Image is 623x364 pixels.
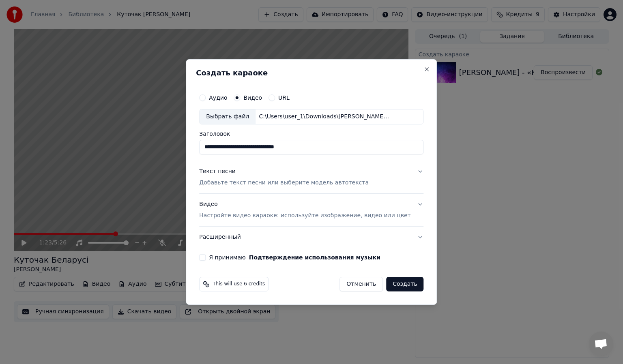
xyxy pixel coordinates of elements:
span: This will use 6 credits [213,281,265,287]
label: Видео [243,95,262,101]
div: Видео [199,200,410,220]
label: Аудио [209,95,227,101]
label: URL [278,95,290,101]
p: Добавьте текст песни или выберите модель автотекста [199,179,369,187]
div: Выбрать файл [200,109,256,124]
button: Расширенный [199,227,423,248]
button: Я принимаю [249,255,380,260]
label: Я принимаю [209,255,380,260]
button: Создать [386,277,423,291]
h2: Создать караоке [196,69,427,77]
div: C:\Users\user_1\Downloads\[PERSON_NAME] - «Куточак Беларусi».mp4 [256,113,393,121]
div: Текст песни [199,167,236,176]
p: Настройте видео караоке: используйте изображение, видео или цвет [199,212,410,220]
button: Отменить [339,277,383,291]
button: Текст песниДобавьте текст песни или выберите модель автотекста [199,161,423,193]
label: Заголовок [199,131,423,137]
button: ВидеоНастройте видео караоке: используйте изображение, видео или цвет [199,194,423,226]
